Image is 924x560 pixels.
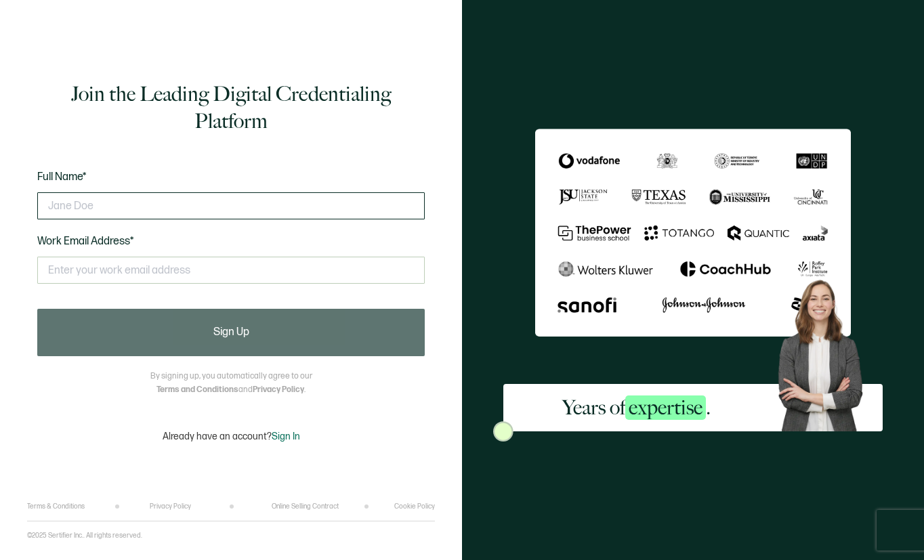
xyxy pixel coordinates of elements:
[27,502,85,511] a: Terms & Conditions
[253,385,304,395] a: Privacy Policy
[856,495,924,560] iframe: Chat Widget
[625,395,706,420] span: expertise
[150,370,312,397] p: By signing up, you automatically agree to our and .
[493,421,513,441] img: Sertifier Signup
[37,257,425,284] input: Enter your work email address
[272,502,339,511] a: Online Selling Contract
[769,272,883,432] img: Sertifier Signup - Years of <span class="strong-h">expertise</span>. Hero
[535,129,852,337] img: Sertifier Signup - Years of <span class="strong-h">expertise</span>.
[37,81,425,135] h1: Join the Leading Digital Credentialing Platform
[163,431,300,442] p: Already have an account?
[562,394,711,421] h2: Years of .
[156,385,238,395] a: Terms and Conditions
[37,192,425,219] input: Jane Doe
[272,431,300,442] span: Sign In
[37,171,87,184] span: Full Name*
[37,309,425,356] button: Sign Up
[27,532,142,540] p: ©2025 Sertifier Inc.. All rights reserved.
[150,502,191,511] a: Privacy Policy
[37,235,134,248] span: Work Email Address*
[213,327,249,338] span: Sign Up
[394,502,435,511] a: Cookie Policy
